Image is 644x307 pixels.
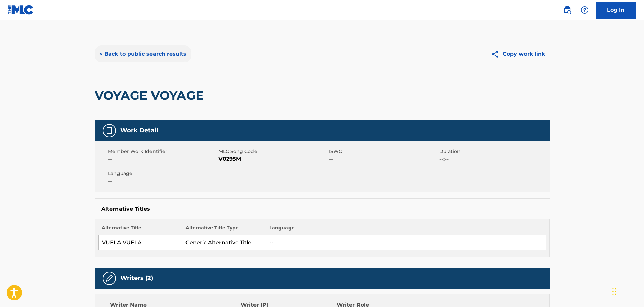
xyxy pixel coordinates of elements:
[491,50,503,58] img: Copy work link
[581,6,589,14] img: help
[218,155,327,163] span: V0295M
[101,206,543,212] h5: Alternative Titles
[612,281,616,302] div: Drag
[610,275,644,307] iframe: Chat Widget
[105,127,113,135] img: Work Detail
[563,6,571,14] img: search
[108,148,217,155] span: Member Work Identifier
[182,224,266,235] th: Alternative Title Type
[266,224,546,235] th: Language
[108,170,217,177] span: Language
[105,274,113,282] img: Writers
[182,235,266,250] td: Generic Alternative Title
[120,274,153,282] h5: Writers (2)
[8,5,34,15] img: MLC Logo
[218,148,327,155] span: MLC Song Code
[439,155,548,163] span: --:--
[561,3,574,17] a: Public Search
[329,148,438,155] span: ISWC
[120,127,158,134] h5: Work Detail
[329,155,438,163] span: --
[439,148,548,155] span: Duration
[95,88,207,103] h2: VOYAGE VOYAGE
[108,177,217,185] span: --
[108,155,217,163] span: --
[596,2,636,19] a: Log In
[98,224,182,235] th: Alternative Title
[98,235,182,250] td: VUELA VUELA
[578,3,591,17] div: Help
[266,235,546,250] td: --
[486,45,550,62] button: Copy work link
[95,45,191,62] button: < Back to public search results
